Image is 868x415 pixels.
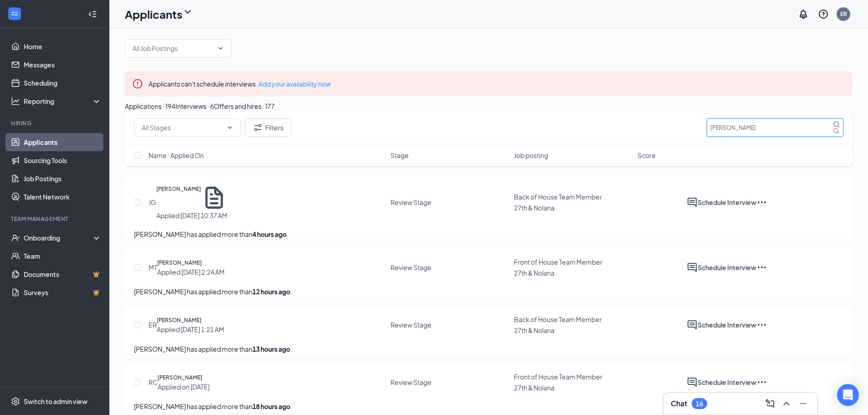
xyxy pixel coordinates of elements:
[781,398,792,409] svg: ChevronUp
[156,211,227,220] div: Applied [DATE] 10:37 AM
[687,197,698,208] svg: ActiveChat
[833,121,840,128] svg: MagnifyingGlass
[214,101,275,111] div: Offers and hires · 177
[696,400,703,408] div: 16
[840,10,847,18] div: ER
[24,56,102,74] a: Messages
[514,384,555,392] span: 27th & Nolana
[149,151,204,160] span: Name · Applied On
[11,97,20,106] svg: Analysis
[252,345,290,353] b: 13 hours ago
[149,378,158,387] div: RC
[796,396,810,411] button: Minimize
[132,78,143,89] svg: Error
[11,397,20,406] svg: Settings
[149,80,331,88] span: Applicants can't schedule interviews.
[24,37,102,56] a: Home
[252,402,290,410] b: 18 hours ago
[134,287,843,297] p: [PERSON_NAME] has applied more than .
[514,373,602,381] span: Front of House Team Member
[24,265,102,283] a: DocumentsCrown
[24,133,102,151] a: Applicants
[252,230,287,238] b: 4 hours ago
[182,6,193,17] svg: ChevronDown
[514,193,602,201] span: Back of House Team Member
[765,398,776,409] svg: ComposeMessage
[142,123,222,133] input: All Stages
[24,397,87,406] div: Switch to admin view
[756,319,767,330] svg: Ellipses
[24,151,102,169] a: Sourcing Tools
[756,377,767,388] svg: Ellipses
[756,197,767,208] svg: Ellipses
[24,188,102,206] a: Talent Network
[88,10,97,19] svg: Collapse
[252,122,263,133] svg: Filter
[698,319,756,330] button: Schedule Interview
[390,263,431,272] div: Review Stage
[134,229,843,239] p: [PERSON_NAME] has applied more than .
[11,119,100,127] div: Hiring
[10,9,19,18] svg: WorkstreamLogo
[158,373,202,382] h5: [PERSON_NAME]
[158,382,210,391] div: Applied on [DATE]
[149,263,157,272] div: MT
[157,267,225,277] div: Applied [DATE] 2:24 AM
[390,320,431,329] div: Review Stage
[687,319,698,330] svg: ActiveChat
[157,258,202,267] h5: [PERSON_NAME]
[125,6,182,22] h1: Applicants
[258,80,331,88] a: Add your availability now
[24,233,94,242] div: Onboarding
[201,184,227,211] svg: Document
[514,204,555,212] span: 27th & Nolana
[698,197,756,208] button: Schedule Interview
[24,247,102,265] a: Team
[514,326,555,334] span: 27th & Nolana
[698,377,756,388] button: Schedule Interview
[24,74,102,92] a: Scheduling
[756,262,767,273] svg: Ellipses
[134,401,843,411] p: [PERSON_NAME] has applied more than .
[133,43,213,53] input: All Job Postings
[24,283,102,302] a: SurveysCrown
[671,399,687,409] h3: Chat
[149,198,156,207] div: JG
[390,198,431,207] div: Review Stage
[514,315,602,323] span: Back of House Team Member
[514,258,602,266] span: Front of House Team Member
[779,396,794,411] button: ChevronUp
[390,378,431,387] div: Review Stage
[698,262,756,273] button: Schedule Interview
[837,384,859,406] div: Open Intercom Messenger
[157,316,201,325] h5: [PERSON_NAME]
[175,101,214,111] div: Interviews · 6
[24,97,102,106] div: Reporting
[818,9,829,20] svg: QuestionInfo
[637,151,656,160] span: Score
[11,233,20,242] svg: UserCheck
[707,118,843,137] input: Search in applications
[157,325,224,334] div: Applied [DATE] 1:21 AM
[125,101,175,111] div: Applications · 194
[514,151,548,160] span: Job posting
[687,262,698,273] svg: ActiveChat
[797,398,808,409] svg: Minimize
[134,344,843,354] p: [PERSON_NAME] has applied more than .
[763,396,777,411] button: ComposeMessage
[149,320,157,329] div: ER
[24,169,102,188] a: Job Postings
[798,9,809,20] svg: Notifications
[156,184,201,211] h5: [PERSON_NAME]
[514,269,555,277] span: 27th & Nolana
[245,118,291,137] button: Filter Filters
[687,377,698,388] svg: ActiveChat
[226,124,233,131] svg: ChevronDown
[217,45,224,52] svg: ChevronDown
[390,151,409,160] span: Stage
[252,287,290,296] b: 12 hours ago
[11,215,100,223] div: Team Management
